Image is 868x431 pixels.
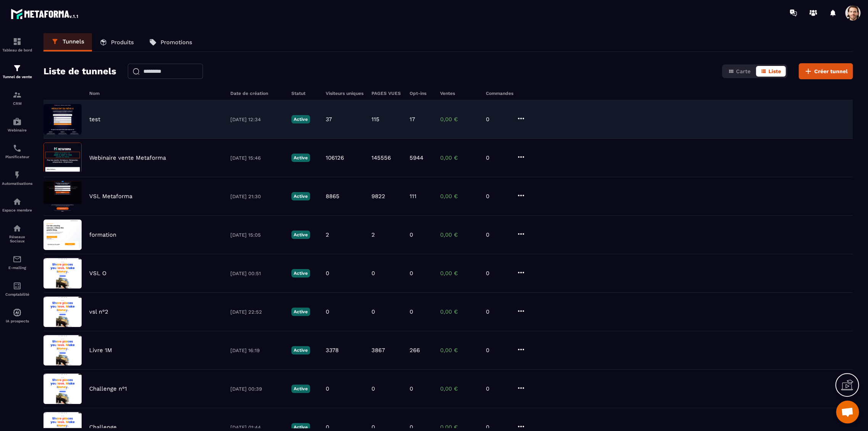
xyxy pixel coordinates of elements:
p: 0 [326,385,329,392]
p: Webinaire [2,128,32,132]
a: formationformationCRM [2,85,32,111]
p: Active [291,115,310,123]
p: IA prospects [2,319,32,323]
p: 0 [410,308,413,315]
a: schedulerschedulerPlanificateur [2,138,32,165]
p: 266 [410,347,420,354]
p: Active [291,346,310,354]
p: 0 [486,385,509,392]
h2: Liste de tunnels [43,64,116,79]
p: [DATE] 00:39 [230,386,284,392]
span: Carte [736,68,751,74]
h6: Nom [89,91,223,96]
p: 0 [326,308,329,315]
p: [DATE] 22:52 [230,309,284,315]
h6: PAGES VUES [371,91,402,96]
img: image [43,181,82,211]
p: Challenge [89,424,117,431]
p: 0 [326,424,329,431]
p: 0,00 € [440,385,478,392]
p: CRM [2,101,32,106]
p: 0 [486,116,509,123]
img: automations [13,170,22,179]
p: 0,00 € [440,193,478,200]
p: 0 [486,193,509,200]
p: 0,00 € [440,308,478,315]
p: 145556 [371,154,391,161]
p: 111 [410,193,416,200]
img: image [43,143,82,173]
p: 0 [410,385,413,392]
p: E-mailing [2,266,32,270]
p: 0,00 € [440,154,478,161]
p: 115 [371,116,379,123]
p: VSL Metaforma [89,193,132,200]
p: test [89,116,100,123]
img: image [43,220,82,250]
h6: Visiteurs uniques [326,91,364,96]
p: Livre 1M [89,347,112,354]
p: [DATE] 15:46 [230,155,284,161]
p: Automatisations [2,181,32,186]
p: [DATE] 21:30 [230,194,284,199]
p: 9822 [371,193,385,200]
p: Tunnel de vente [2,75,32,79]
p: 0 [486,154,509,161]
p: 2 [371,231,375,238]
p: [DATE] 15:05 [230,232,284,238]
h6: Opt-ins [410,91,432,96]
a: Tunnels [43,33,92,51]
img: image [43,373,82,404]
img: formation [13,37,22,46]
p: Tableau de bord [2,48,32,52]
img: automations [13,197,22,206]
p: 0 [371,308,375,315]
p: 0,00 € [440,270,478,277]
p: [DATE] 00:51 [230,271,284,276]
p: Webinaire vente Metaforma [89,154,166,161]
span: Créer tunnel [814,67,848,75]
p: 0 [486,308,509,315]
p: 0 [486,347,509,354]
a: formationformationTableau de bord [2,31,32,58]
p: [DATE] 16:19 [230,348,284,353]
h6: Ventes [440,91,478,96]
img: scheduler [13,144,22,153]
img: automations [13,308,22,317]
h6: Statut [291,91,318,96]
a: Mở cuộc trò chuyện [836,401,859,423]
p: 0 [410,231,413,238]
p: 0 [486,270,509,277]
p: Comptabilité [2,292,32,296]
img: social-network [13,224,22,233]
p: 0 [326,270,329,277]
p: 0 [371,270,375,277]
p: 0,00 € [440,116,478,123]
p: 0 [410,270,413,277]
a: social-networksocial-networkRéseaux Sociaux [2,218,32,249]
p: vsl n°2 [89,308,108,315]
p: Tunnels [63,38,84,45]
a: automationsautomationsAutomatisations [2,165,32,191]
p: Espace membre [2,208,32,212]
p: Challenge n°1 [89,385,127,392]
img: logo [11,7,79,21]
p: [DATE] 12:34 [230,117,284,122]
p: [DATE] 01:44 [230,425,284,430]
p: Active [291,308,310,316]
img: image [43,296,82,327]
p: Produits [111,39,134,46]
p: formation [89,231,116,238]
p: 8865 [326,193,339,200]
p: 0 [486,231,509,238]
p: Active [291,385,310,393]
a: Produits [92,33,141,51]
h6: Date de création [230,91,284,96]
p: 0 [371,424,375,431]
button: Liste [756,66,786,77]
p: Planificateur [2,155,32,159]
img: email [13,255,22,264]
p: 17 [410,116,415,123]
p: 37 [326,116,332,123]
p: 0 [371,385,375,392]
